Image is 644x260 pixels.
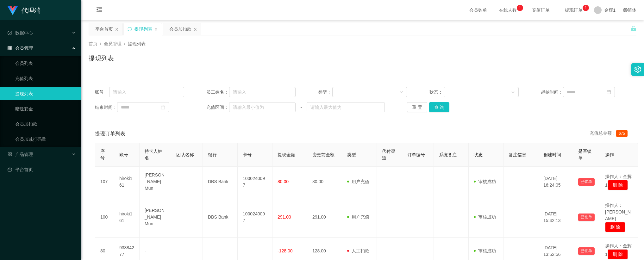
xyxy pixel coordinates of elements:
span: 是否锁单 [578,149,591,160]
span: 操作 [605,152,614,157]
a: 提现列表 [15,87,76,100]
span: 状态： [429,89,444,96]
span: 审核成功 [474,248,496,253]
span: 类型： [318,89,332,96]
span: 会员管理 [104,41,122,46]
span: / [124,41,125,46]
span: 在线人数 [496,8,520,12]
i: 图标: calendar [161,105,165,109]
a: 会员列表 [15,57,76,70]
span: 代付渠道 [382,149,395,160]
h1: 代理端 [22,0,41,21]
td: [PERSON_NAME] Mun [140,167,171,197]
a: 代理端 [8,8,41,13]
td: 80.00 [307,167,342,197]
button: 已锁单 [578,178,595,186]
span: 人工扣款 [347,248,369,253]
span: 状态 [474,152,483,157]
span: 审核成功 [474,214,496,220]
i: 图标: global [623,8,628,12]
span: 首页 [89,41,97,46]
span: 提现金额 [278,152,295,157]
td: hiroki161 [114,197,140,238]
i: 图标: check-circle-o [8,31,12,35]
a: 会员加减打码量 [15,133,76,145]
button: 删 除 [608,249,628,259]
button: 已锁单 [578,247,595,255]
td: 291.00 [307,197,342,238]
button: 已锁单 [578,214,595,221]
a: 充值列表 [15,72,76,85]
button: 查 询 [429,102,449,112]
span: 备注信息 [509,152,526,157]
td: [DATE] 16:24:05 [538,167,573,197]
img: logo.9652507e.png [8,6,18,15]
input: 请输入 [109,87,184,97]
span: ~ [296,104,307,111]
input: 请输入 [229,87,296,97]
i: 图标: calendar [607,90,611,94]
p: 1 [585,5,587,11]
span: 会员管理 [8,46,33,51]
div: 平台首页 [95,23,113,35]
span: 订单编号 [407,152,425,157]
sup: 1 [517,5,523,11]
span: 系统备注 [439,152,457,157]
span: 账号 [119,152,128,157]
i: 图标: unlock [631,26,636,31]
td: 100 [95,197,114,238]
div: 充值总金额： [590,130,630,138]
td: 1000240097 [238,167,272,197]
h1: 提现列表 [89,53,114,63]
i: 图标: table [8,46,12,50]
i: 图标: appstore-o [8,152,12,157]
button: 重 置 [407,102,427,112]
span: 起始时间： [541,89,563,96]
i: 图标: setting [634,66,641,73]
i: 图标: close [193,28,197,31]
span: 提现订单 [562,8,586,12]
a: 赠送彩金 [15,102,76,115]
span: 员工姓名： [206,89,229,96]
span: 675 [616,130,628,137]
span: 变更前金额 [312,152,335,157]
a: 会员加扣款 [15,118,76,130]
span: 80.00 [278,179,289,184]
input: 请输入最小值为 [229,102,296,112]
span: 291.00 [278,214,291,220]
span: / [100,41,101,46]
button: 删 除 [608,180,628,190]
span: 持卡人姓名 [145,149,162,160]
span: 用户充值 [347,179,369,184]
td: 1000240097 [238,197,272,238]
button: 删 除 [605,222,625,232]
span: 审核成功 [474,179,496,184]
input: 请输入最大值为 [307,102,385,112]
div: 提现列表 [134,23,152,35]
i: 图标: close [115,28,119,31]
span: 创建时间 [543,152,561,157]
td: DBS Bank [203,197,238,238]
span: 结束时间： [95,104,117,111]
span: 提现订单列表 [95,130,125,138]
div: 会员加扣款 [169,23,191,35]
span: 操作人：[PERSON_NAME] [605,203,631,221]
i: 图标: menu-fold [89,0,110,21]
span: 卡号 [243,152,252,157]
a: 图标: dashboard平台首页 [8,163,76,176]
td: hiroki161 [114,167,140,197]
td: 107 [95,167,114,197]
span: 账号： [95,89,109,96]
span: 操作人：金辉1 [605,174,632,188]
td: [DATE] 15:42:13 [538,197,573,238]
i: 图标: down [399,90,403,95]
span: 产品管理 [8,152,33,157]
span: 充值区间： [206,104,229,111]
td: DBS Bank [203,167,238,197]
span: 充值订单 [529,8,553,12]
span: 团队名称 [176,152,194,157]
sup: 1 [583,5,589,11]
span: 银行 [208,152,217,157]
td: [PERSON_NAME] Mun [140,197,171,238]
p: 1 [519,5,521,11]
